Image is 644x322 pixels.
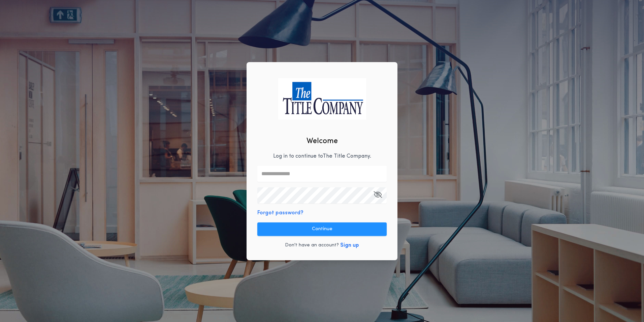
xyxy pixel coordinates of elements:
[257,222,387,236] button: Continue
[278,78,366,119] img: logo
[285,242,339,249] p: Don't have an account?
[340,241,359,249] button: Sign up
[273,152,371,160] p: Log in to continue to The Title Company .
[307,136,338,147] h2: Welcome
[257,209,303,217] button: Forgot password?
